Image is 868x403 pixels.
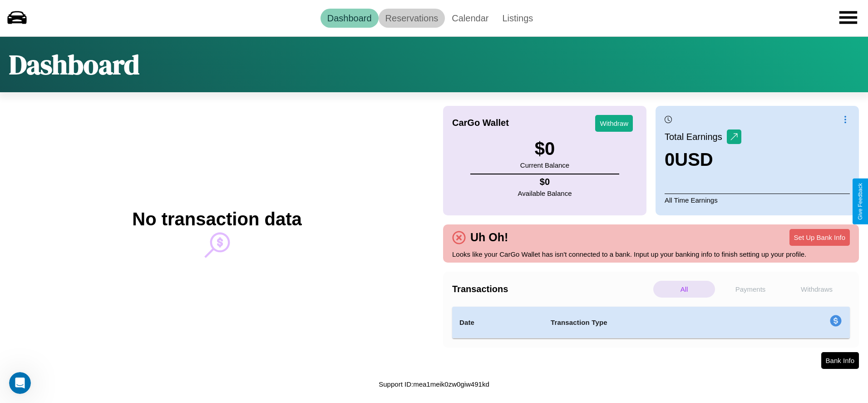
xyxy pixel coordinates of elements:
h3: 0 USD [665,149,741,170]
h4: Transactions [452,284,651,294]
p: Total Earnings [665,129,727,145]
p: All Time Earnings [665,194,850,206]
a: Reservations [379,9,445,28]
p: Looks like your CarGo Wallet has isn't connected to a bank. Input up your banking info to finish ... [452,248,850,260]
p: Current Balance [520,159,569,171]
h4: Date [459,317,536,328]
p: Withdraws [786,281,848,298]
a: Listings [495,9,540,28]
p: All [653,281,715,298]
p: Support ID: mea1meik0zw0giw491kd [379,378,489,390]
a: Dashboard [321,9,379,28]
button: Set Up Bank Info [789,229,850,246]
p: Payments [720,281,781,298]
iframe: Intercom live chat [9,372,31,394]
h3: $ 0 [520,139,569,159]
h2: No transaction data [132,209,301,229]
h4: $ 0 [518,177,572,187]
h4: Transaction Type [551,317,756,328]
p: Available Balance [518,187,572,199]
a: Calendar [445,9,495,28]
div: Give Feedback [857,183,863,220]
h4: CarGo Wallet [452,118,509,128]
button: Withdraw [595,115,633,132]
table: simple table [452,307,850,338]
button: Bank Info [821,352,859,369]
h4: Uh Oh! [466,231,513,244]
h1: Dashboard [9,46,139,83]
